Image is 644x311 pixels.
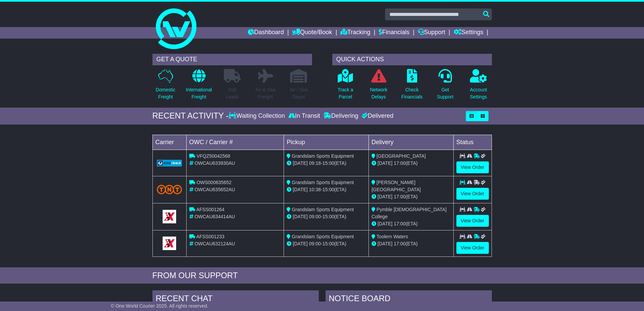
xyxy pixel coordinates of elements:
a: Support [418,27,445,39]
span: 09:18 [309,160,321,166]
a: Tracking [340,27,370,39]
span: OWCAU633930AU [194,160,235,166]
p: Account Settings [470,86,487,101]
span: 17:00 [394,221,406,226]
div: - (ETA) [287,160,366,167]
div: QUICK ACTIONS [332,54,492,65]
p: Domestic Freight [156,86,175,101]
div: - (ETA) [287,213,366,220]
a: Financials [379,27,409,39]
a: Quote/Book [292,27,332,39]
span: Toolern Waters [377,234,408,239]
span: [DATE] [293,160,308,166]
a: View Order [456,242,489,254]
div: In Transit [287,112,322,120]
td: Pickup [284,135,369,150]
span: OWCAU634414AU [194,214,235,219]
span: [DATE] [293,187,308,192]
div: GET A QUOTE [152,54,312,65]
div: - (ETA) [287,186,366,193]
a: Track aParcel [337,69,354,104]
span: AFSS001264 [196,207,224,212]
span: [DATE] [293,214,308,219]
p: Get Support [437,86,453,101]
span: Grandslam Sports Equipment [292,234,354,239]
img: GetCarrierServiceLogo [163,237,176,250]
span: Grandslam Sports Equipment [292,180,354,185]
span: 15:00 [323,160,334,166]
p: Track a Parcel [338,86,353,101]
td: Carrier [152,135,186,150]
span: [GEOGRAPHIC_DATA] [377,153,426,159]
span: © One World Courier 2025. All rights reserved. [111,303,209,309]
span: [DATE] [378,160,392,166]
div: FROM OUR SUPPORT [152,271,492,281]
div: Waiting Collection [229,112,286,120]
a: InternationalFreight [186,69,212,104]
p: Check Financials [401,86,423,101]
td: Status [453,135,492,150]
span: Grandslam Sports Equipment [292,207,354,212]
span: OWS000635652 [196,180,232,185]
span: 10:38 [309,187,321,192]
p: Air / Sea Depot [290,86,308,101]
span: 17:00 [394,241,406,246]
div: Delivered [360,112,393,120]
a: AccountSettings [470,69,487,104]
span: 09:00 [309,214,321,219]
a: Dashboard [248,27,284,39]
span: [DATE] [378,221,392,226]
a: View Order [456,215,489,227]
div: NOTICE BOARD [326,290,492,309]
a: View Order [456,161,489,173]
a: CheckFinancials [401,69,423,104]
span: 17:00 [394,194,406,199]
p: Air & Sea Freight [256,86,276,101]
span: [DATE] [378,241,392,246]
span: 15:00 [323,214,334,219]
span: OWCAU632124AU [194,241,235,246]
img: GetCarrierServiceLogo [163,210,176,223]
p: Full Loads [224,86,241,101]
span: Pymble [DEMOGRAPHIC_DATA] College [372,207,447,219]
span: 15:00 [323,241,334,246]
span: 09:00 [309,241,321,246]
div: RECENT ACTIVITY - [152,111,229,121]
span: [DATE] [378,194,392,199]
a: Settings [454,27,483,39]
img: TNT_Domestic.png [157,185,182,194]
span: AFSS001233 [196,234,224,239]
span: VFQZ50042568 [196,153,230,159]
span: 15:00 [323,187,334,192]
span: [PERSON_NAME][GEOGRAPHIC_DATA] [372,180,421,192]
a: DomesticFreight [155,69,175,104]
img: GetCarrierServiceLogo [157,160,182,166]
div: (ETA) [372,160,451,167]
div: (ETA) [372,193,451,200]
p: Network Delays [370,86,387,101]
span: Grandslam Sports Equipment [292,153,354,159]
span: 17:00 [394,160,406,166]
p: International Freight [186,86,212,101]
a: GetSupport [436,69,454,104]
div: Delivering [322,112,360,120]
td: OWC / Carrier # [186,135,284,150]
div: - (ETA) [287,240,366,247]
a: NetworkDelays [369,69,387,104]
div: (ETA) [372,240,451,247]
div: (ETA) [372,220,451,227]
span: [DATE] [293,241,308,246]
td: Delivery [368,135,453,150]
div: RECENT CHAT [152,290,319,309]
span: OWCAU635652AU [194,187,235,192]
a: View Order [456,188,489,200]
